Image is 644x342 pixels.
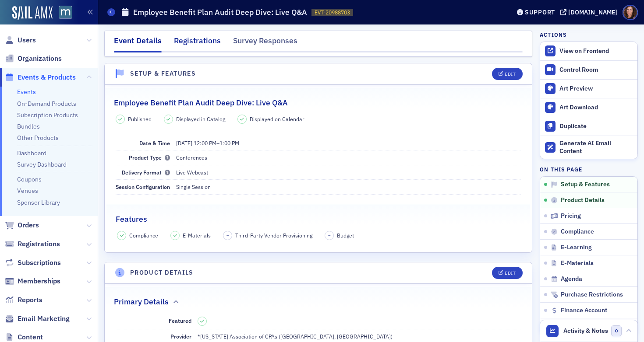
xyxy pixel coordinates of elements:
[176,169,208,176] span: Live Webcast
[561,228,594,236] span: Compliance
[17,111,78,119] a: Subscription Products
[176,115,225,123] span: Displayed in Catalog
[198,333,393,340] span: *[US_STATE] Association of CPAs ([GEOGRAPHIC_DATA], [GEOGRAPHIC_DATA])
[114,35,162,52] div: Event Details
[17,199,60,206] a: Sponsor Library
[18,314,70,324] span: Email Marketing
[235,231,312,239] span: Third-Party Vendor Provisioning
[560,9,620,15] button: [DOMAIN_NAME]
[116,183,170,190] span: Session Configuration
[5,295,42,305] a: Reports
[5,54,62,63] a: Organizations
[5,276,60,286] a: Memberships
[114,296,169,307] h2: Primary Details
[5,258,61,268] a: Subscriptions
[492,68,522,80] button: Edit
[18,258,61,268] span: Subscriptions
[559,140,633,155] div: Generate AI Email Content
[17,161,67,168] a: Survey Dashboard
[59,6,72,19] img: SailAMX
[18,239,60,249] span: Registrations
[176,154,207,161] span: Conferences
[505,271,516,276] div: Edit
[169,317,191,324] span: Featured
[17,88,36,96] a: Events
[540,61,637,79] a: Control Room
[176,183,211,190] span: Single Session
[122,169,170,176] span: Delivery Format
[540,165,638,173] h4: On this page
[5,239,60,249] a: Registrations
[559,66,633,74] div: Control Room
[170,333,191,340] span: Provider
[18,220,39,230] span: Orders
[128,115,152,123] span: Published
[568,8,617,16] div: [DOMAIN_NAME]
[563,326,608,335] span: Activity & Notes
[226,232,229,238] span: –
[559,122,633,130] div: Duplicate
[623,5,638,20] span: Profile
[492,267,522,279] button: Edit
[559,104,633,112] div: Art Download
[561,291,623,299] span: Purchase Restrictions
[17,175,42,183] a: Coupons
[559,85,633,93] div: Art Preview
[139,140,170,147] span: Date & Time
[174,35,221,51] div: Registrations
[5,314,70,324] a: Email Marketing
[337,231,354,239] span: Budget
[561,212,581,220] span: Pricing
[176,140,239,147] span: –
[540,42,637,60] a: View on Frontend
[114,97,288,108] h2: Employee Benefit Plan Audit Deep Dive: Live Q&A
[17,187,38,195] a: Venues
[219,140,239,147] time: 1:00 PM
[130,268,194,277] h4: Product Details
[18,295,42,305] span: Reports
[17,122,40,130] a: Bundles
[505,72,516,77] div: Edit
[561,259,594,267] span: E-Materials
[540,136,637,159] button: Generate AI Email Content
[129,231,158,239] span: Compliance
[18,332,43,342] span: Content
[525,8,555,16] div: Support
[130,69,196,78] h4: Setup & Features
[540,79,637,98] a: Art Preview
[129,154,170,161] span: Product Type
[315,9,350,16] span: EVT-20988703
[328,232,331,238] span: –
[12,6,53,20] img: SailAMX
[183,231,211,239] span: E-Materials
[250,115,304,123] span: Displayed on Calendar
[116,213,147,225] h2: Features
[18,73,76,82] span: Events & Products
[233,35,297,51] div: Survey Responses
[611,325,622,336] span: 0
[5,35,36,45] a: Users
[540,98,637,117] a: Art Download
[17,134,59,142] a: Other Products
[18,54,62,63] span: Organizations
[17,149,46,157] a: Dashboard
[5,73,76,82] a: Events & Products
[133,7,307,17] h1: Employee Benefit Plan Audit Deep Dive: Live Q&A
[194,140,216,147] time: 12:00 PM
[5,332,43,342] a: Content
[18,276,60,286] span: Memberships
[561,196,605,204] span: Product Details
[540,31,567,38] h4: Actions
[561,181,610,188] span: Setup & Features
[17,100,76,108] a: On-Demand Products
[176,140,192,147] span: [DATE]
[540,117,637,136] button: Duplicate
[561,275,582,283] span: Agenda
[18,35,36,45] span: Users
[561,244,592,251] span: E-Learning
[561,307,607,314] span: Finance Account
[53,6,72,21] a: View Homepage
[559,47,633,55] div: View on Frontend
[5,220,39,230] a: Orders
